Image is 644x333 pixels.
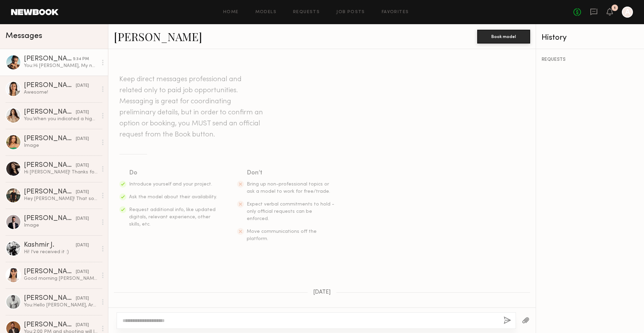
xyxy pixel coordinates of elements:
div: [DATE] [76,269,89,275]
div: Do [129,168,218,178]
div: Hey [PERSON_NAME]! That sounds fun! I’m interested [24,196,98,202]
a: Favorites [382,10,409,15]
div: 5:34 PM [73,56,89,63]
div: 1 [614,6,616,10]
span: Introduce yourself and your project. [129,182,212,187]
div: Hi [PERSON_NAME]! Thanks for reaching out, unfortunately I’m not available! x [24,169,98,175]
div: [DATE] [76,242,89,249]
a: Requests [293,10,320,15]
div: [DATE] [76,216,89,222]
div: [PERSON_NAME] [24,135,76,142]
div: Don’t [247,168,335,178]
a: Models [255,10,276,15]
div: [PERSON_NAME] [24,322,76,329]
div: Image [24,142,98,149]
div: [PERSON_NAME] [24,295,76,302]
div: [PERSON_NAME] [24,268,76,275]
a: Book model [477,33,530,39]
div: You: Hello [PERSON_NAME], Are you available for a restaurant photoshoot in [GEOGRAPHIC_DATA] on [... [24,302,98,308]
div: [DATE] [76,162,89,169]
div: You: Hi [PERSON_NAME], My name is [PERSON_NAME], the photographer for the upcoming photoshoot. I'... [24,63,98,69]
div: Awesome! [24,89,98,96]
div: [PERSON_NAME] [24,189,76,196]
div: [DATE] [76,322,89,329]
div: Image [24,222,98,229]
span: Ask the model about their availability. [129,195,217,199]
div: Good morning [PERSON_NAME], Absolutely, I’ll take care of that [DATE]. I’ll send the QR code to y... [24,275,98,282]
div: [PERSON_NAME] [24,56,73,63]
span: Bring up non-professional topics or ask a model to work for free/trade. [247,182,330,194]
div: [PERSON_NAME] [24,109,76,116]
div: [DATE] [76,109,89,116]
span: Request additional info, like updated digitals, relevant experience, other skills, etc. [129,208,216,227]
div: [DATE] [76,83,89,89]
span: [DATE] [313,289,331,295]
div: REQUESTS [542,57,638,62]
div: [DATE] [76,189,89,196]
a: Job Posts [336,10,365,15]
div: [DATE] [76,295,89,302]
span: Messages [6,32,42,40]
span: Expect verbal commitments to hold - only official requests can be enforced. [247,202,334,221]
header: Keep direct messages professional and related only to paid job opportunities. Messaging is great ... [119,74,265,140]
div: [PERSON_NAME] [24,215,76,222]
a: Home [223,10,239,15]
button: Book model [477,30,530,44]
a: A [622,7,633,18]
a: [PERSON_NAME] [114,29,202,44]
span: Move communications off the platform. [247,229,317,241]
div: [PERSON_NAME] [24,82,76,89]
div: You: When you indicated a higher rate than we can pay, we reached out to other models and found a... [24,116,98,122]
div: History [542,34,638,42]
div: [PERSON_NAME] [24,162,76,169]
div: Kashmir J. [24,242,76,249]
div: Hi! I’ve received it :) [24,249,98,255]
div: [DATE] [76,136,89,142]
